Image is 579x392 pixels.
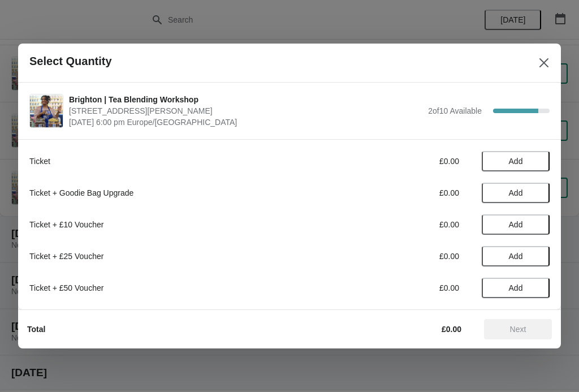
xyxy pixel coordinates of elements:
[482,183,550,203] button: Add
[27,325,45,334] strong: Total
[357,251,459,262] div: £0.00
[357,187,459,199] div: £0.00
[509,188,523,197] span: Add
[509,157,523,166] span: Add
[29,282,335,294] div: Ticket + £50 Voucher
[29,219,335,230] div: Ticket + £10 Voucher
[509,252,523,261] span: Add
[509,283,523,292] span: Add
[69,117,422,128] span: [DATE] 6:00 pm Europe/[GEOGRAPHIC_DATA]
[357,282,459,294] div: £0.00
[29,55,112,68] h2: Select Quantity
[482,214,550,235] button: Add
[534,53,554,73] button: Close
[29,187,335,199] div: Ticket + Goodie Bag Upgrade
[442,325,461,334] strong: £0.00
[30,94,63,127] img: Brighton | Tea Blending Workshop | 41 Gardner Street, Brighton BN1 1UN | September 28 | 6:00 pm E...
[357,156,459,167] div: £0.00
[69,105,422,117] span: [STREET_ADDRESS][PERSON_NAME]
[428,106,482,115] span: 2 of 10 Available
[357,219,459,230] div: £0.00
[29,251,335,262] div: Ticket + £25 Voucher
[29,156,335,167] div: Ticket
[482,278,550,298] button: Add
[482,246,550,266] button: Add
[482,151,550,171] button: Add
[509,220,523,229] span: Add
[69,94,422,105] span: Brighton | Tea Blending Workshop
